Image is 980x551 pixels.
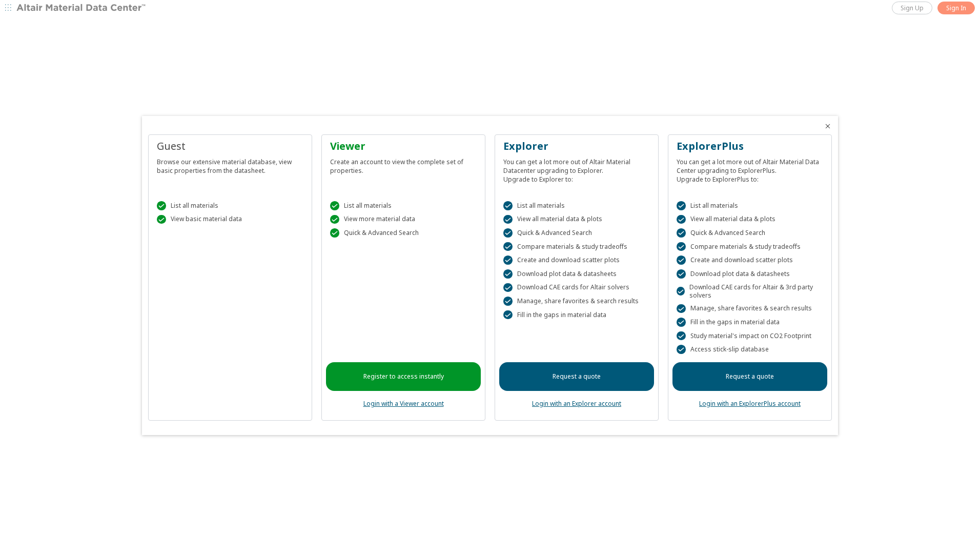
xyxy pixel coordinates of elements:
[677,304,823,313] div: Manage, share favorites & search results
[503,297,650,306] div: Manage, share favorites & search results
[503,215,513,224] div: 
[330,153,477,175] div: Create an account to view the complete set of properties.
[677,242,823,251] div: Compare materials & study tradeoffs
[330,228,339,238] div: 
[499,362,654,391] a: Request a quote
[677,318,686,327] div: 
[503,310,513,320] div: 
[677,331,823,341] div: Study material's impact on CO2 Footprint
[503,201,650,210] div: List all materials
[677,304,686,313] div: 
[503,283,513,292] div: 
[503,228,513,238] div: 
[503,201,513,210] div: 
[532,399,621,408] a: Login with an Explorer account
[677,255,686,265] div: 
[503,269,513,279] div: 
[157,139,303,153] div: Guest
[330,201,339,210] div: 
[503,215,650,224] div: View all material data & plots
[503,269,650,279] div: Download plot data & datasheets
[503,283,650,292] div: Download CAE cards for Altair solvers
[326,362,481,391] a: Register to access instantly
[672,362,827,391] a: Request a quote
[157,215,303,224] div: View basic material data
[330,201,477,210] div: List all materials
[677,283,823,300] div: Download CAE cards for Altair & 3rd party solvers
[677,228,686,238] div: 
[503,255,513,265] div: 
[503,310,650,320] div: Fill in the gaps in material data
[503,242,650,251] div: Compare materials & study tradeoffs
[157,201,303,210] div: List all materials
[699,399,801,408] a: Login with an ExplorerPlus account
[677,215,686,224] div: 
[677,331,686,341] div: 
[677,215,823,224] div: View all material data & plots
[677,318,823,327] div: Fill in the gaps in material data
[677,139,823,153] div: ExplorerPlus
[363,399,444,408] a: Login with a Viewer account
[677,153,823,184] div: You can get a lot more out of Altair Material Data Center upgrading to ExplorerPlus. Upgrade to E...
[157,153,303,175] div: Browse our extensive material database, view basic properties from the datasheet.
[330,215,477,224] div: View more material data
[824,122,832,130] button: Close
[330,215,339,224] div: 
[330,228,477,238] div: Quick & Advanced Search
[677,201,823,210] div: List all materials
[677,345,686,354] div: 
[157,201,166,210] div: 
[677,201,686,210] div: 
[677,345,823,354] div: Access stick-slip database
[503,255,650,265] div: Create and download scatter plots
[677,242,686,251] div: 
[157,215,166,224] div: 
[503,228,650,238] div: Quick & Advanced Search
[677,269,823,279] div: Download plot data & datasheets
[503,139,650,153] div: Explorer
[677,228,823,238] div: Quick & Advanced Search
[677,269,686,279] div: 
[677,287,685,296] div: 
[677,255,823,265] div: Create and download scatter plots
[503,242,513,251] div: 
[330,139,477,153] div: Viewer
[503,297,513,306] div: 
[503,153,650,184] div: You can get a lot more out of Altair Material Datacenter upgrading to Explorer. Upgrade to Explor...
